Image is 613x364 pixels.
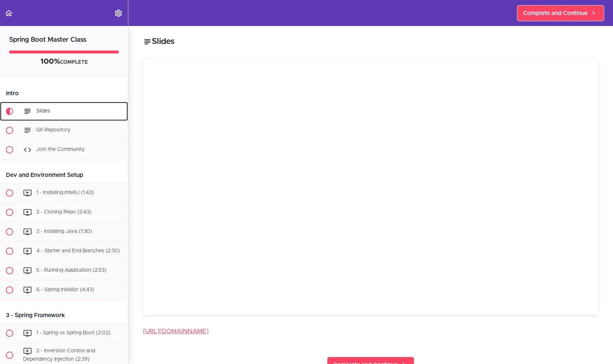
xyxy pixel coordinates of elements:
[143,36,598,48] h2: Slides
[9,57,119,67] div: COMPLETE
[23,348,95,362] span: 2 - Inversion Control and Dependency Injection (2:39)
[36,209,91,215] span: 2 - Cloning Repo (2:43)
[523,9,588,18] span: Complete and Continue
[36,268,106,273] span: 5 - Running Application (2:53)
[4,9,13,18] svg: Back to course curriculum
[36,190,94,195] span: 1 - Installing IntelliJ (1:43)
[36,229,92,234] span: 3 - Installing Java (1:30)
[36,147,85,152] span: Join the Community
[36,248,120,253] span: 4 - Starter and End Branches (2:30)
[36,127,70,133] span: Git Repository
[36,287,94,292] span: 6 - Spring Initializr (4:43)
[114,9,123,18] svg: Settings Menu
[36,330,110,335] span: 1 - Spring vs Spring Boot (2:02)
[517,5,604,21] a: Complete and Continue
[143,328,209,334] a: [URL][DOMAIN_NAME]
[40,58,60,65] span: 100%
[36,108,50,114] span: Slides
